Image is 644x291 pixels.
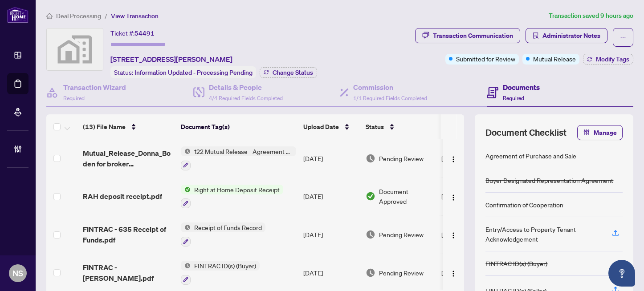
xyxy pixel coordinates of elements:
[549,11,633,21] article: Transaction saved 9 hours ago
[379,268,424,278] span: Pending Review
[542,28,600,43] span: Administrator Notes
[181,146,296,170] button: Status Icon122 Mutual Release - Agreement of Purchase and Sale
[260,67,317,78] button: Change Status
[300,178,362,216] td: [DATE]
[438,215,505,254] td: [PERSON_NAME]
[379,230,424,239] span: Pending Review
[533,32,539,39] span: solution
[438,139,505,178] td: [PERSON_NAME]
[110,54,232,65] span: [STREET_ADDRESS][PERSON_NAME]
[446,227,461,242] button: Logo
[583,54,633,65] button: Modify Tags
[63,82,126,93] h4: Transaction Wizard
[83,224,174,245] span: FINTRAC - 635 Receipt of Funds.pdf
[366,230,375,239] img: Document Status
[596,56,629,62] span: Modify Tags
[56,12,101,20] span: Deal Processing
[191,222,265,232] span: Receipt of Funds Record
[433,28,513,43] div: Transaction Communication
[83,122,126,132] span: (13) File Name
[181,146,191,156] img: Status Icon
[300,114,362,139] th: Upload Date
[300,139,362,178] td: [DATE]
[353,82,427,93] h4: Commission
[209,95,283,101] span: 4/4 Required Fields Completed
[191,261,260,271] span: FINTRAC ID(s) (Buyer)
[191,146,296,156] span: 122 Mutual Release - Agreement of Purchase and Sale
[353,95,427,101] span: 1/1 Required Fields Completed
[181,261,191,271] img: Status Icon
[438,178,505,216] td: [PERSON_NAME]
[594,125,617,140] span: Manage
[533,54,576,64] span: Mutual Release
[485,151,576,161] div: Agreement of Purchase and Sale
[485,175,613,185] div: Buyer Designated Representation Agreement
[415,28,520,43] button: Transaction Communication
[135,29,155,37] span: 54491
[7,7,29,23] img: logo
[105,11,107,21] li: /
[450,194,457,201] img: Logo
[608,260,635,287] button: Open asap
[110,28,155,38] div: Ticket #:
[83,191,162,202] span: RAH deposit receipt.pdf
[181,185,191,194] img: Status Icon
[446,266,461,280] button: Logo
[456,54,515,64] span: Submitted for Review
[181,185,283,209] button: Status IconRight at Home Deposit Receipt
[577,125,623,140] button: Manage
[110,66,256,78] div: Status:
[303,122,339,132] span: Upload Date
[450,156,457,163] img: Logo
[79,114,177,139] th: (13) File Name
[46,13,53,19] span: home
[450,270,457,277] img: Logo
[300,215,362,254] td: [DATE]
[446,189,461,203] button: Logo
[83,262,174,283] span: FINTRAC - [PERSON_NAME].pdf
[503,95,524,101] span: Required
[12,267,23,279] span: NS
[63,95,85,101] span: Required
[620,34,626,40] span: ellipsis
[485,126,567,139] span: Document Checklist
[485,259,547,268] div: FINTRAC ID(s) (Buyer)
[366,122,384,132] span: Status
[379,154,424,163] span: Pending Review
[135,69,253,77] span: Information Updated - Processing Pending
[181,222,191,232] img: Status Icon
[366,268,375,278] img: Document Status
[362,114,438,139] th: Status
[450,232,457,239] img: Logo
[273,69,313,76] span: Change Status
[366,154,375,163] img: Document Status
[485,200,563,210] div: Confirmation of Cooperation
[485,224,601,244] div: Entry/Access to Property Tenant Acknowledgement
[503,82,540,93] h4: Documents
[209,82,283,93] h4: Details & People
[111,12,159,20] span: View Transaction
[181,222,265,247] button: Status IconReceipt of Funds Record
[47,28,103,70] img: svg%3e
[366,191,375,201] img: Document Status
[446,151,461,166] button: Logo
[83,148,174,169] span: Mutual_Release_Donna_Boden for broker signature.pdf
[379,186,434,206] span: Document Approved
[438,114,505,139] th: Uploaded By
[181,261,260,285] button: Status IconFINTRAC ID(s) (Buyer)
[526,28,607,43] button: Administrator Notes
[177,114,300,139] th: Document Tag(s)
[191,185,283,194] span: Right at Home Deposit Receipt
